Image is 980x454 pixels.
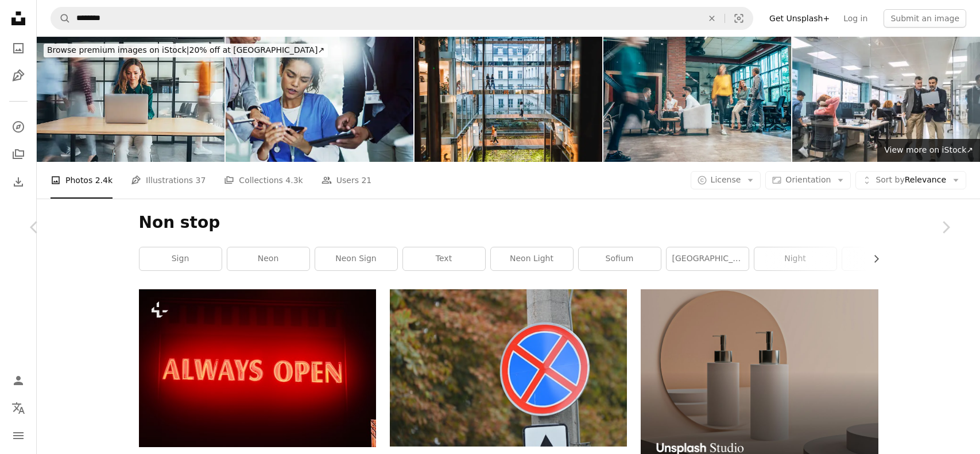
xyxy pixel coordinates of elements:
a: Browse premium images on iStock|20% off at [GEOGRAPHIC_DATA]↗ [37,37,335,64]
a: sofium [579,247,661,270]
a: night [754,247,836,270]
img: Focus in Motion: The Power of Concentration in the Modern Office [37,37,224,162]
img: Place of work [603,37,791,162]
button: Search Unsplash [51,7,71,29]
a: neon light [491,247,573,270]
a: Log in [836,9,874,28]
span: License [711,175,741,184]
img: Frustrated woman, nurse and multitasking with team for overworked pressure or chaos at busy hospi... [226,37,413,162]
span: 20% off at [GEOGRAPHIC_DATA] ↗ [47,45,324,55]
span: View more on iStock ↗ [884,145,973,154]
a: text [403,247,485,270]
a: Get Unsplash+ [762,9,836,28]
button: Orientation [765,171,851,189]
span: Relevance [876,174,946,186]
a: round red and blue street signage at daytime [390,363,627,373]
span: Browse premium images on iStock | [47,45,189,55]
button: Submit an image [884,9,966,28]
button: Sort byRelevance [855,171,966,189]
a: neon sign [315,247,397,270]
span: 4.3k [285,174,303,187]
a: neon [227,247,309,270]
img: Managers using laptop while walking along computer desks in office [792,37,980,162]
img: a red neon sign that says, always open [139,289,376,447]
a: Collections [7,143,30,166]
button: Visual search [725,7,753,29]
button: Language [7,397,30,420]
form: Find visuals sitewide [51,7,753,30]
a: Download History [7,170,30,193]
a: Users 21 [321,162,372,199]
a: sign [140,247,222,270]
a: [GEOGRAPHIC_DATA] [667,247,749,270]
a: Illustrations [7,64,30,87]
span: 21 [361,174,371,187]
button: Menu [7,424,30,447]
a: Explore [7,115,30,138]
button: Clear [699,7,725,29]
a: dark [842,247,924,270]
button: License [691,171,761,189]
a: Collections 4.3k [224,162,303,199]
span: Sort by [876,175,904,184]
a: a red neon sign that says, always open [139,363,376,373]
span: 37 [196,174,206,187]
a: Illustrations 37 [131,162,206,199]
span: Orientation [785,175,831,184]
h1: Non stop [139,212,878,233]
a: Photos [7,37,30,60]
img: Diverse Professionals in Contemporary Office Environment [415,37,602,162]
a: Next [911,172,980,282]
a: Log in / Sign up [7,369,30,392]
a: View more on iStock↗ [877,139,980,162]
img: round red and blue street signage at daytime [390,289,627,447]
button: scroll list to the right [866,247,878,270]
